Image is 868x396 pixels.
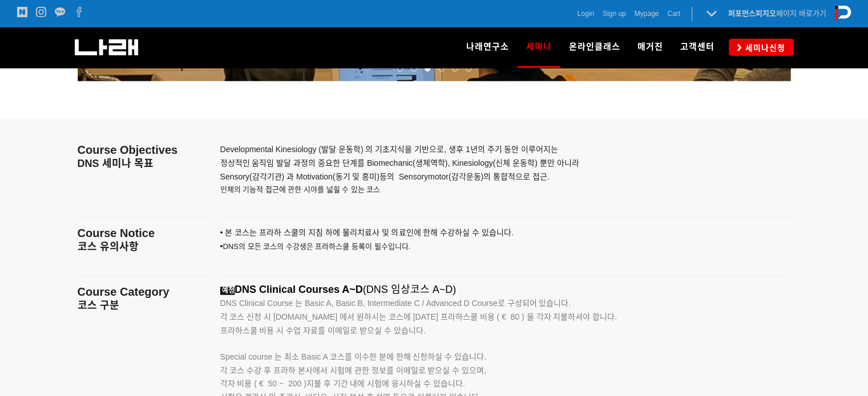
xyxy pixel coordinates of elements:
[220,145,559,154] span: Developmental Kinesiology (발달 운동학) 의 기초지식을 기반으로, 생후 1년의 주기 동안 이루어지는
[728,9,776,18] strong: 퍼포먼스피지오
[220,352,487,361] span: Special course 는 최소 Basic A 코스를 이수한 분에 한해 신청하실 수 있습니다.
[578,8,594,19] a: Login
[569,42,620,52] span: 온라인클래스
[220,226,762,266] p: DNS의 모든 코스의 수강생은 프라하스쿨 등록이 필수입니다.
[78,144,178,156] span: Course Objectives
[729,39,794,55] a: 세미나신청
[78,285,169,298] span: Course Category
[560,27,629,67] a: 온라인클래스
[220,379,465,388] span: 각자 비용 ( € 50 ~ 200 )지불 후 기간 내에 시험에 응시하실 수 있습니다.
[680,42,714,52] span: 고객센터
[742,42,785,54] span: 세미나신청
[235,284,363,295] span: DNS Clinical Courses A~D
[222,287,235,295] strong: 예정
[220,299,571,308] span: DNS Clinical Course 는 Basic A, Basic B, Intermediate C / Advanced D Course로 구성되어 있습니다.
[380,172,387,181] span: 등
[78,158,154,169] span: DNS 세미나 목표
[458,27,518,67] a: 나래연구소
[363,284,457,295] span: (DNS 임상코스 A~D)
[637,42,663,52] span: 매거진
[78,300,119,311] span: 코스 구분
[466,42,509,52] span: 나래연구소
[78,241,139,252] span: 코스 유의사항
[220,242,223,251] span: •
[526,38,552,56] span: 세미나
[220,312,617,321] span: 각 코스 신청 시 [DOMAIN_NAME] 에서 원하시는 코스에 [DATE] 프라하스쿨 비용 ( € 80 ) 을 각자 지불하셔야 합니다.
[672,27,723,67] a: 고객센터
[220,172,550,181] span: Sensory(감각기관) 과 Motivation(동기 및 흥미) 의 Sensorymotor(감각운동)의 통합적으로 접근.
[462,228,514,237] span: 실 수 있습니다.
[220,183,762,196] p: 인체의 기능적 접근에 관한 시야를 넓힐 수 있는 코스
[78,227,155,239] span: Course Notice
[603,8,626,19] a: Sign up
[220,366,487,375] span: 각 코스 수강 후 프라하 본사에서 시험에 관한 정보를 이메일로 받으실 수 있으며,
[635,8,659,19] a: Mypage
[518,27,560,67] a: 세미나
[220,326,426,335] span: 프라하스쿨 비용 시 수업 자료를 이메일로 받으실 수 있습니다.
[629,27,672,67] a: 매거진
[728,9,826,18] a: 퍼포먼스피지오페이지 바로가기
[220,158,579,168] span: 정상적인 움직임 발달 과정의 중요한 단계를 Biomechanic(생체역학), Kinesiology(신체 운동학) 뿐만 아니라
[220,228,463,237] span: • 본 코스는 프라하 스쿨의 지침 하에 물리치료사 및 의료인에 한해 수강하
[667,8,680,19] a: Cart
